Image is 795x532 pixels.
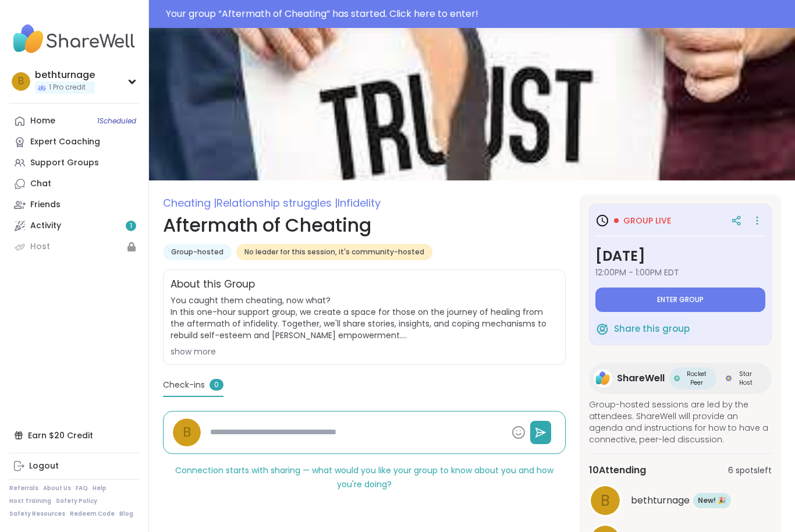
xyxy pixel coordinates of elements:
span: b [18,74,24,89]
span: Group-hosted [171,247,223,257]
div: Your group “ Aftermath of Cheating ” has started. Click here to enter! [166,7,788,21]
span: b [183,422,191,442]
a: Safety Resources [9,510,65,518]
a: ShareWellShareWellRocket PeerRocket PeerStar HostStar Host [589,363,772,394]
button: Share this group [595,317,690,341]
a: Host Training [9,497,51,505]
span: 12:00PM - 1:00PM EDT [595,267,765,278]
span: Check-ins [163,379,205,391]
span: No leader for this session, it's community-hosted [244,247,424,257]
span: Star Host [734,370,758,387]
span: You caught them cheating, now what? In this one-hour support group, we create a space for those o... [171,295,558,341]
img: Aftermath of Cheating cover image [149,28,795,180]
span: 1 Pro credit [49,83,86,93]
span: 1 [130,221,132,231]
div: Chat [30,178,51,190]
div: bethturnage [35,69,95,81]
a: Friends [9,194,139,215]
a: Home1Scheduled [9,111,139,132]
span: ShareWell [617,371,665,385]
h2: About this Group [171,277,255,292]
span: Cheating | [163,196,217,210]
span: Connection starts with sharing — what would you like your group to know about you and how you're ... [175,464,553,490]
span: Rocket Peer [682,370,712,387]
img: ShareWell Nav Logo [9,19,139,59]
a: Activity1 [9,215,139,236]
span: bethturnage [631,494,690,508]
img: ShareWell [594,369,612,388]
a: Help [93,484,107,492]
div: Friends [30,199,61,211]
span: 6 spots left [728,464,772,477]
h1: Aftermath of Cheating [163,211,566,239]
span: 10 Attending [589,463,646,477]
div: Home [30,115,55,127]
a: Chat [9,173,139,194]
span: Enter group [657,295,704,304]
div: Support Groups [30,157,99,169]
span: b [601,490,610,512]
img: Rocket Peer [674,375,680,381]
a: Host [9,236,139,257]
span: Share this group [614,322,690,336]
span: Infidelity [338,196,381,210]
h3: [DATE] [595,246,765,267]
div: Activity [30,220,61,232]
span: 0 [210,379,223,391]
span: Relationship struggles | [217,196,338,210]
img: Star Host [726,375,732,381]
a: Support Groups [9,152,139,173]
a: FAQ [76,484,88,492]
div: Host [30,241,50,253]
a: Redeem Code [70,510,115,518]
button: Enter group [595,288,765,312]
div: Expert Coaching [30,136,100,148]
a: bbethturnageNew! 🎉 [589,484,772,517]
a: Logout [9,456,139,477]
a: Blog [119,510,133,518]
div: Logout [29,460,59,472]
div: show more [171,346,558,357]
img: ShareWell Logomark [595,322,609,336]
a: Referrals [9,484,38,492]
span: New! 🎉 [698,495,726,505]
span: Group-hosted sessions are led by the attendees. ShareWell will provide an agenda and instructions... [589,399,772,445]
span: Group live [623,215,671,226]
a: About Us [43,484,71,492]
div: Earn $20 Credit [9,425,139,446]
a: Expert Coaching [9,132,139,152]
a: Safety Policy [56,497,97,505]
span: 1 Scheduled [97,116,136,126]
